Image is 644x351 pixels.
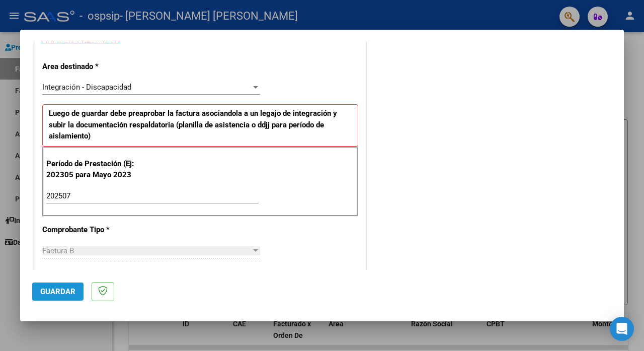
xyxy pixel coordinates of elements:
p: Area destinado * [42,61,137,73]
p: Comprobante Tipo * [42,224,137,236]
strong: Luego de guardar debe preaprobar la factura asociandola a un legajo de integración y subir la doc... [49,109,337,141]
span: Guardar [40,287,75,296]
div: Open Intercom Messenger [610,317,634,341]
p: Período de Prestación (Ej: 202305 para Mayo 2023 [46,158,139,181]
span: Integración - Discapacidad [42,83,131,92]
span: Factura B [42,246,74,255]
button: Guardar [32,283,84,301]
